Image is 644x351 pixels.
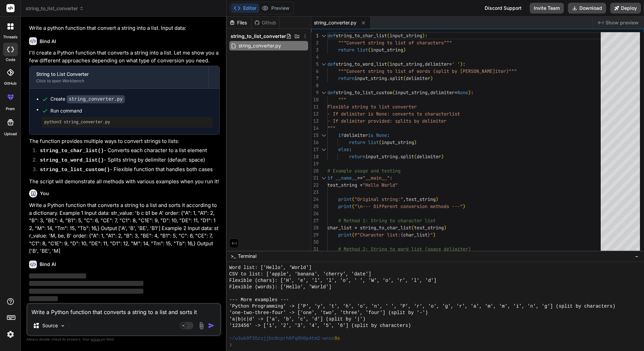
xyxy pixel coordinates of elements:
[311,82,319,89] div: 8
[338,97,346,103] span: """
[311,231,319,239] div: 29
[436,196,438,202] span: )
[40,261,56,268] h6: Bind AI
[403,75,406,81] span: (
[311,139,319,146] div: 16
[481,3,526,14] div: Discord Support
[379,139,382,145] span: (
[252,19,279,26] div: Github
[311,32,319,39] div: 1
[433,232,436,238] span: )
[357,175,363,181] span: ==
[371,47,403,53] span: input_string
[311,146,319,153] div: 17
[338,246,471,252] span: # Method 2: String to word list (space delimiter)
[198,322,205,330] img: attachment
[36,71,202,78] div: String to List Converter
[40,190,49,197] h6: You
[417,153,441,160] span: delimiter
[311,68,319,75] div: 6
[29,24,220,32] p: Write a python function that convert a string into a list. Input data:
[468,89,471,96] span: )
[428,89,430,96] span: ,
[363,175,390,181] span: "__main__"
[425,33,428,39] span: :
[363,182,398,188] span: "Hello World"
[357,47,368,53] span: list
[29,178,220,186] p: The script will demonstrate all methods with various examples when you run it!
[259,3,292,13] button: Preview
[411,225,414,231] span: (
[327,33,336,39] span: def
[40,38,56,45] h6: Bind AI
[327,125,336,131] span: """
[327,89,336,96] span: def
[229,335,335,342] span: ~/u3uk0f35zsjjbn9cprh6fq9h0p4tm2-wnxx
[311,132,319,139] div: 15
[26,5,84,12] span: string_to_list_converter
[40,167,110,173] code: string_to_list_custom()
[29,273,86,278] span: ‌
[238,42,282,50] span: string_converter.py
[390,175,392,181] span: :
[29,138,220,145] p: The function provides multiple ways to convert strings to lists:
[387,61,390,67] span: (
[390,61,422,67] span: input_string
[314,19,356,26] span: string_converter.py
[392,89,395,96] span: (
[4,131,17,137] label: Upload
[311,46,319,54] div: 3
[400,232,403,238] span: {
[327,225,411,231] span: char_list = string_to_char_list
[354,232,400,238] span: f"Character list:
[338,218,436,224] span: # Method 1: String to character list
[311,54,319,61] div: 4
[352,196,354,202] span: (
[430,232,433,238] span: "
[311,125,319,132] div: 14
[311,39,319,46] div: 2
[34,147,220,156] li: - Converts each character to a list element
[311,210,319,217] div: 26
[311,118,319,125] div: 13
[444,225,446,231] span: )
[430,89,457,96] span: delimiter=
[403,232,428,238] span: char_list
[319,89,328,96] div: Click to collapse the range.
[336,175,357,181] span: __name__
[60,323,66,329] img: Pick Models
[338,68,495,74] span: """Convert string to list of words (split by [PERSON_NAME]
[50,107,213,114] span: Run command
[311,174,319,182] div: 21
[327,118,446,124] span: - If delimiter provided: splits by delimiter
[338,232,352,238] span: print
[327,111,449,117] span: - If delimiter is None: converts to character
[29,281,143,286] span: ‌
[319,61,328,68] div: Click to collapse the range.
[338,132,344,138] span: if
[231,33,286,40] span: string_to_list_converter
[34,156,220,166] li: - Splits string by delimiter (default: space)
[610,3,641,14] button: Deploy
[387,33,390,39] span: (
[311,239,319,246] div: 30
[208,322,215,329] img: icon
[6,106,15,112] label: prem
[91,337,103,341] span: privacy
[395,89,428,96] span: input_string
[495,68,517,74] span: iter)"""
[349,139,365,145] span: return
[311,217,319,224] div: 27
[376,132,387,138] span: None
[430,75,433,81] span: )
[568,3,606,14] button: Download
[452,61,460,67] span: ' '
[319,146,328,153] div: Click to collapse the range.
[368,139,379,145] span: list
[406,196,436,202] span: test_string
[352,232,354,238] span: (
[422,61,425,67] span: ,
[29,66,208,88] button: String to List ConverterClick to open Workbench
[365,153,414,160] span: input_string.split
[354,75,403,81] span: input_string.split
